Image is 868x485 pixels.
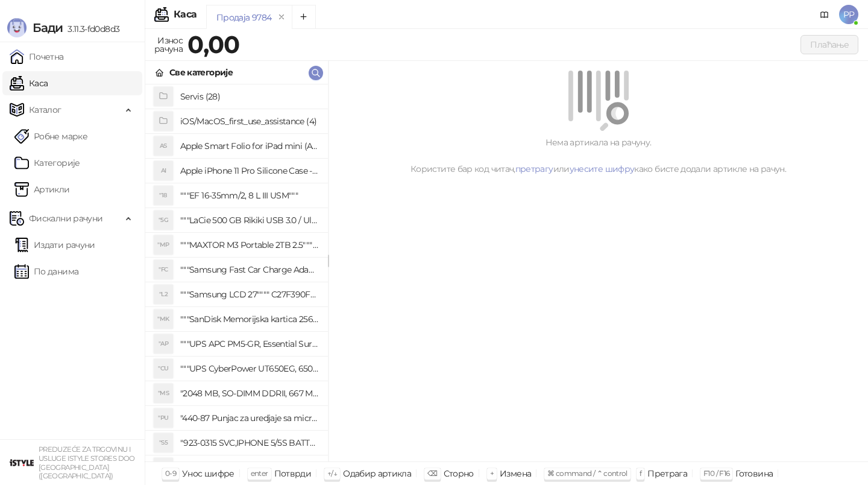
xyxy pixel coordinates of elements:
[14,233,95,257] a: Издати рачуни
[343,136,854,176] div: Нема артикала на рачуну. Користите бар код читач, или како бисте додали артикле на рачун.
[444,466,474,481] div: Сторно
[29,206,102,230] span: Фискални рачуни
[500,466,531,481] div: Измена
[174,10,197,19] div: Каса
[180,334,318,353] h4: """UPS APC PM5-GR, Essential Surge Arrest,5 utic_nica"""
[180,161,318,180] h4: Apple iPhone 11 Pro Silicone Case - Black
[839,5,858,24] span: PP
[154,334,173,353] div: "AP
[169,66,233,79] div: Све категорије
[180,211,318,230] h4: """LaCie 500 GB Rikiki USB 3.0 / Ultra Compact & Resistant aluminum / USB 3.0 / 2.5"""""""
[180,359,318,378] h4: """UPS CyberPower UT650EG, 650VA/360W , line-int., s_uko, desktop"""
[180,186,318,205] h4: """EF 16-35mm/2, 8 L III USM"""
[14,259,78,284] a: По данима
[180,112,318,131] h4: iOS/MacOS_first_use_assistance (4)
[180,458,318,477] h4: "923-0448 SVC,IPHONE,TOURQUE DRIVER KIT .65KGF- CM Šrafciger "
[515,163,553,174] a: претрагу
[547,469,627,478] span: ⌘ command / ⌃ control
[154,309,173,329] div: "MK
[29,98,61,122] span: Каталог
[7,18,27,37] img: Logo
[154,285,173,304] div: "L2
[154,186,173,205] div: "18
[180,433,318,452] h4: "923-0315 SVC,IPHONE 5/5S BATTERY REMOVAL TRAY Držač za iPhone sa kojim se otvara display
[180,235,318,255] h4: """MAXTOR M3 Portable 2TB 2.5"""" crni eksterni hard disk HX-M201TCB/GM"""
[292,5,316,29] button: Add tab
[703,469,729,478] span: F10 / F16
[180,285,318,304] h4: """Samsung LCD 27"""" C27F390FHUXEN"""
[154,433,173,452] div: "S5
[63,24,119,34] span: 3.11.3-fd0d8d3
[14,177,70,201] a: ArtikliАртикли
[154,458,173,477] div: "SD
[187,30,239,59] strong: 0,00
[154,136,173,156] div: AS
[10,451,34,475] img: 64x64-companyLogo-77b92cf4-9946-4f36-9751-bf7bb5fd2c7d.png
[182,466,234,481] div: Унос шифре
[427,469,437,478] span: ⌫
[165,469,176,478] span: 0-9
[10,45,64,69] a: Почетна
[154,408,173,428] div: "PU
[180,260,318,279] h4: """Samsung Fast Car Charge Adapter, brzi auto punja_, boja crna"""
[343,466,411,481] div: Одабир артикла
[274,12,289,22] button: remove
[735,466,773,481] div: Готовина
[180,408,318,428] h4: "440-87 Punjac za uredjaje sa micro USB portom 4/1, Stand."
[154,384,173,403] div: "MS
[490,469,494,478] span: +
[180,87,318,106] h4: Servis (28)
[14,124,87,148] a: Робне марке
[154,359,173,378] div: "CU
[327,469,337,478] span: ↑/↓
[180,136,318,156] h4: Apple Smart Folio for iPad mini (A17 Pro) - Sage
[154,260,173,279] div: "FC
[154,235,173,255] div: "MP
[180,384,318,403] h4: "2048 MB, SO-DIMM DDRII, 667 MHz, Napajanje 1,8 0,1 V, Latencija CL5"
[251,469,268,478] span: enter
[14,151,80,175] a: Категорије
[815,5,834,24] a: Документација
[33,21,63,35] span: Бади
[570,163,635,174] a: унесите шифру
[154,161,173,180] div: AI
[274,466,312,481] div: Потврди
[39,445,135,480] small: PREDUZEĆE ZA TRGOVINU I USLUGE ISTYLE STORES DOO [GEOGRAPHIC_DATA] ([GEOGRAPHIC_DATA])
[647,466,687,481] div: Претрага
[180,309,318,329] h4: """SanDisk Memorijska kartica 256GB microSDXC sa SD adapterom SDSQXA1-256G-GN6MA - Extreme PLUS, ...
[640,469,641,478] span: f
[154,211,173,230] div: "5G
[800,35,858,54] button: Плаћање
[10,71,48,95] a: Каса
[152,33,185,57] div: Износ рачуна
[145,84,328,461] div: grid
[216,11,271,24] div: Продаја 9784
